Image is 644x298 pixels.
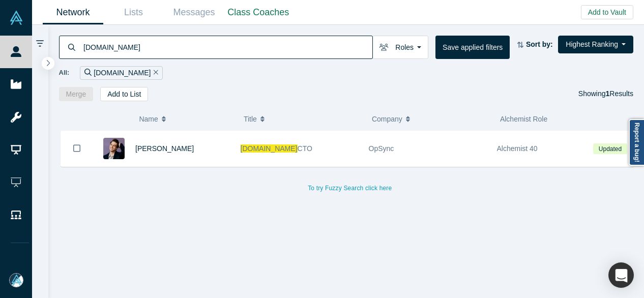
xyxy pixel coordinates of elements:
a: Class Coaches [224,1,292,24]
span: Alchemist Role [500,115,547,123]
button: Bookmark [61,131,93,166]
button: Add to List [100,87,148,101]
span: Updated [593,143,627,154]
span: [DOMAIN_NAME] [241,144,298,153]
span: CTO [298,144,312,153]
span: Company [372,108,402,130]
button: Highest Ranking [558,36,633,53]
div: Showing [578,87,633,101]
span: Results [606,90,633,98]
span: Alchemist 40 [497,144,538,153]
a: [PERSON_NAME] [135,144,194,153]
span: OpSync [369,144,394,153]
button: Add to Vault [581,5,633,19]
button: To try Fuzzy Search click here [301,182,399,195]
button: Roles [372,36,428,59]
a: Report a bug! [629,119,644,166]
button: Company [372,108,489,130]
input: Search by name, title, company, summary, expertise, investment criteria or topics of focus [82,35,372,59]
img: Alchemist Vault Logo [9,11,23,25]
img: Logan Dickey's Profile Image [103,138,125,159]
span: Name [139,108,158,130]
a: Network [43,1,103,24]
a: Messages [164,1,224,24]
img: Mia Scott's Account [9,273,23,287]
span: Title [244,108,257,130]
strong: 1 [606,90,610,98]
strong: Sort by: [526,40,553,48]
a: Lists [103,1,164,24]
span: All: [59,68,70,78]
button: Name [139,108,233,130]
button: Title [244,108,361,130]
button: Merge [59,87,94,101]
button: Save applied filters [435,36,510,59]
button: Remove Filter [151,67,158,79]
div: [DOMAIN_NAME] [80,66,163,80]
